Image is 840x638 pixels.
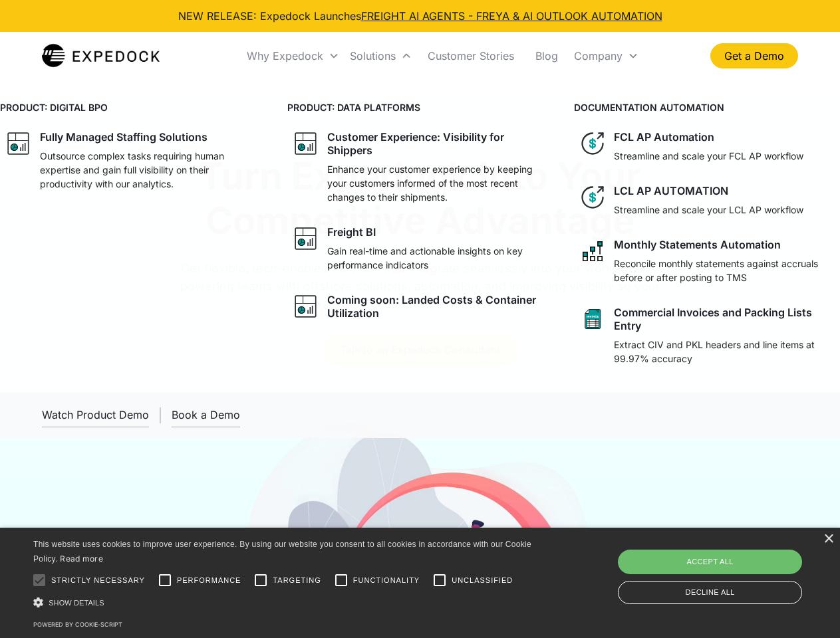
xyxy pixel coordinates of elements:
[293,293,319,320] img: graph icon
[452,575,513,586] span: Unclassified
[614,306,835,332] div: Commercial Invoices and Packing Lists Entry
[350,49,396,62] div: Solutions
[614,257,835,284] p: Reconcile monthly statements against accruals before or after posting to TMS
[574,300,840,371] a: sheet iconCommercial Invoices and Packing Lists EntryExtract CIV and PKL headers and line items a...
[579,130,606,157] img: dollar icon
[33,540,531,564] span: This website uses cookies to improve user experience. By using our website you consent to all coo...
[172,403,240,427] a: Book a Demo
[42,403,149,427] a: open lightbox
[5,130,32,157] img: graph icon
[327,130,548,157] div: Customer Experience: Visibility for Shippers
[574,125,840,168] a: dollar iconFCL AP AutomationStreamline and scale your FCL AP workflow
[172,408,240,421] div: Book a Demo
[273,575,321,586] span: Targeting
[614,130,714,144] div: FCL AP Automation
[327,162,548,204] p: Enhance your customer experience by keeping your customers informed of the most recent changes to...
[327,244,548,272] p: Gain real-time and actionable insights on key performance indicators
[569,33,644,78] div: Company
[574,49,623,62] div: Company
[353,575,420,586] span: Functionality
[614,149,803,163] p: Streamline and scale your FCL AP workflow
[579,184,606,211] img: dollar icon
[247,49,323,62] div: Why Expedock
[345,33,417,78] div: Solutions
[40,149,261,191] p: Outsource complex tasks requiring human expertise and gain full visibility on their productivity ...
[177,575,241,586] span: Performance
[579,238,606,265] img: network like icon
[60,554,103,564] a: Read more
[417,33,525,78] a: Customer Stories
[287,100,553,114] h4: PRODUCT: DATA PLATFORMS
[614,203,803,217] p: Streamline and scale your LCL AP workflow
[614,338,835,366] p: Extract CIV and PKL headers and line items at 99.97% accuracy
[293,130,319,157] img: graph icon
[287,288,553,325] a: graph iconComing soon: Landed Costs & Container Utilization
[619,494,840,638] iframe: Chat Widget
[574,233,840,290] a: network like iconMonthly Statements AutomationReconcile monthly statements against accruals befor...
[579,306,606,332] img: sheet icon
[42,408,149,421] div: Watch Product Demo
[42,43,160,69] img: Expedock Logo
[33,595,536,609] div: Show details
[42,43,160,69] a: home
[33,621,122,628] a: Powered by cookie-script
[361,9,662,23] a: FREIGHT AI AGENTS - FREYA & AI OUTLOOK AUTOMATION
[178,8,662,24] div: NEW RELEASE: Expedock Launches
[710,43,798,68] a: Get a Demo
[327,293,548,320] div: Coming soon: Landed Costs & Container Utilization
[327,225,376,239] div: Freight BI
[287,125,553,209] a: graph iconCustomer Experience: Visibility for ShippersEnhance your customer experience by keeping...
[574,100,840,114] h4: DOCUMENTATION AUTOMATION
[49,599,104,607] span: Show details
[293,225,319,252] img: graph icon
[51,575,145,586] span: Strictly necessary
[525,33,569,78] a: Blog
[241,33,345,78] div: Why Expedock
[574,179,840,222] a: dollar iconLCL AP AUTOMATIONStreamline and scale your LCL AP workflow
[614,184,728,197] div: LCL AP AUTOMATION
[614,238,781,251] div: Monthly Statements Automation
[287,220,553,277] a: graph iconFreight BIGain real-time and actionable insights on key performance indicators
[40,130,208,144] div: Fully Managed Staffing Solutions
